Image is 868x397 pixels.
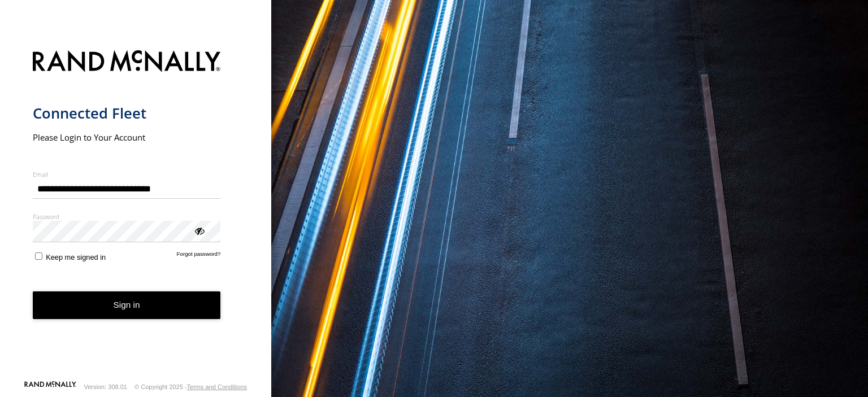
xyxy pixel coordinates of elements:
[33,132,221,143] h2: Please Login to Your Account
[193,225,205,236] div: ViewPassword
[134,383,247,390] div: © Copyright 2025 -
[35,252,42,260] input: Keep me signed in
[33,48,221,77] img: Rand McNally
[33,43,239,380] form: main
[24,381,76,392] a: Visit our Website
[33,170,221,178] label: Email
[33,212,221,221] label: Password
[46,253,106,261] span: Keep me signed in
[187,383,247,390] a: Terms and Conditions
[84,383,127,390] div: Version: 308.01
[177,251,221,261] a: Forgot password?
[33,291,221,319] button: Sign in
[33,104,221,123] h1: Connected Fleet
